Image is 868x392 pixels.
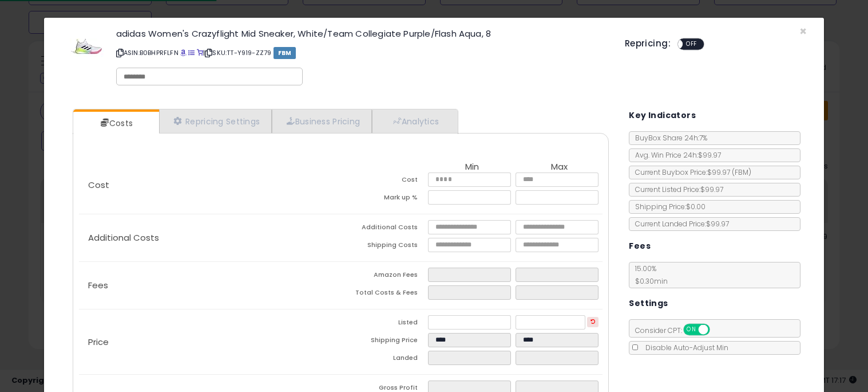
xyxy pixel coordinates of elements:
[625,39,671,48] h5: Repricing:
[70,29,104,64] img: 31ZD26+NjxL._SL60_.jpg
[629,108,696,123] h5: Key Indicators
[116,29,608,38] h3: adidas Women's Crazyflight Mid Sneaker, White/Team Collegiate Purple/Flash Aqua, 8
[684,325,699,335] span: ON
[732,167,751,177] span: ( FBM )
[79,233,341,242] p: Additional Costs
[341,268,429,285] td: Amazon Fees
[629,264,668,286] span: 15.00 %
[341,351,429,369] td: Landed
[341,315,429,333] td: Listed
[180,48,187,57] a: BuyBox page
[341,285,429,303] td: Total Costs & Fees
[629,276,668,286] span: $0.30 min
[188,48,195,57] a: All offer listings
[629,167,751,177] span: Current Buybox Price:
[116,44,608,62] p: ASIN: B0BHPRFLFN | SKU: TT-Y919-ZZ79
[629,133,707,143] span: BuyBox Share 24h: 7%
[341,173,429,190] td: Cost
[629,185,723,194] span: Current Listed Price: $99.97
[629,219,729,229] span: Current Landed Price: $99.97
[707,167,751,177] span: $99.97
[629,150,721,160] span: Avg. Win Price 24h: $99.97
[629,296,668,311] h5: Settings
[640,343,728,352] span: Disable Auto-Adjust Min
[341,333,429,351] td: Shipping Price
[428,162,516,173] th: Min
[341,220,429,238] td: Additional Costs
[372,109,457,133] a: Analytics
[341,190,429,208] td: Mark up %
[629,326,725,335] span: Consider CPT:
[274,47,296,59] span: FBM
[629,202,706,211] span: Shipping Price: $0.00
[799,23,807,40] span: ×
[79,281,341,290] p: Fees
[272,109,372,133] a: Business Pricing
[79,338,341,347] p: Price
[629,239,651,253] h5: Fees
[79,181,341,190] p: Cost
[159,109,272,133] a: Repricing Settings
[683,40,701,49] span: OFF
[73,112,158,135] a: Costs
[341,238,429,256] td: Shipping Costs
[197,48,203,57] a: Your listing only
[516,162,603,173] th: Max
[708,325,727,335] span: OFF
